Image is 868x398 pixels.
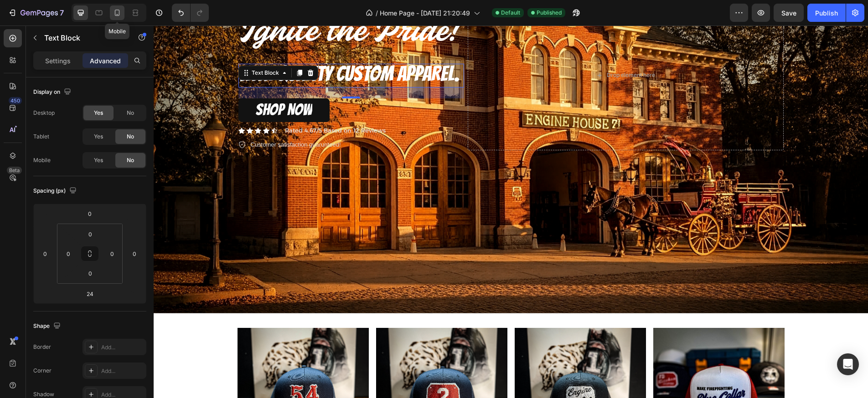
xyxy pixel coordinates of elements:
div: Tablet [33,133,49,141]
p: Customer satisfaction guarunteed! [97,115,187,124]
div: Shape [33,320,62,332]
span: Yes [94,109,103,117]
div: Beta [7,167,22,174]
input: 0 [38,247,52,260]
div: Spacing (px) [33,185,78,197]
div: Display on [33,86,73,98]
span: Published [537,9,562,17]
p: 7 [60,7,64,18]
span: No [127,109,134,117]
iframe: Design area [154,26,868,398]
div: Add... [101,367,144,375]
input: 0px [105,247,119,260]
div: Desktop [33,109,55,117]
span: / [376,8,378,18]
span: No [127,156,134,164]
span: Home Page - [DATE] 21:20:49 [380,8,470,18]
span: No [127,133,134,141]
div: Corner [33,367,52,375]
button: Publish [807,4,846,22]
div: Drop element here [453,46,501,53]
div: Mobile [33,156,51,164]
span: Default [501,9,520,17]
button: Save [774,4,804,22]
p: Settings [45,56,71,66]
a: SHOP NOW [85,73,176,97]
div: Border [33,343,51,351]
input: 0 [128,247,141,260]
div: Undo/Redo [172,4,209,22]
span: SHOP NOW [102,76,159,92]
div: Open Intercom Messenger [837,353,859,375]
div: 450 [9,97,22,104]
div: Publish [815,8,838,18]
input: 0px [81,227,99,241]
div: Add... [101,343,144,352]
input: 0px [62,247,75,260]
span: Save [781,9,796,17]
input: 24 [81,287,99,301]
span: Yes [94,156,103,164]
span: WITH QUALITY CUSTOM APPAREL. [86,37,306,59]
p: Text Block [44,32,122,43]
p: Advanced [90,56,121,66]
input: 0 [81,207,99,220]
input: 0px [81,266,99,280]
div: Rich Text Editor. Editing area: main [85,38,310,62]
p: Rated 4.67/5 Based on 12 Reviews [131,101,232,109]
div: Text Block [96,43,127,51]
span: Yes [94,133,103,141]
button: 7 [4,4,68,22]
